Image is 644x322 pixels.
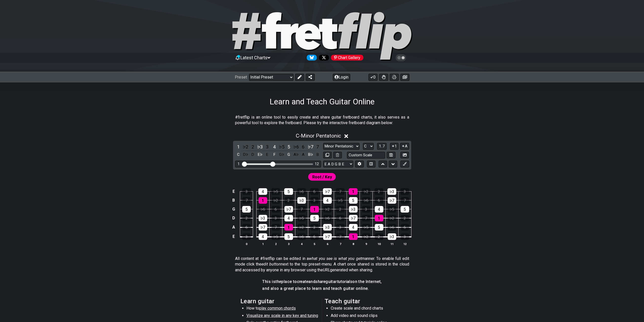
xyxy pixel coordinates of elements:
[240,298,320,304] h2: Learn guitar
[375,197,383,204] div: 6
[296,133,341,139] span: C - Minor Pentatonic
[250,151,256,158] div: toggle pitch class
[401,206,409,213] div: 5
[264,143,271,150] div: toggle scale degree
[375,188,383,195] div: 2
[310,233,319,240] div: 6
[306,74,315,81] button: Share Preset
[235,75,247,80] span: Preset
[362,206,370,213] div: 3
[271,143,278,150] div: toggle scale degree
[323,268,330,272] em: URL
[272,197,280,204] div: ♭2
[271,188,280,195] div: ♭5
[336,233,345,240] div: 7
[368,74,378,81] button: 0
[242,188,251,195] div: 3
[401,233,409,240] div: 3
[262,286,382,291] h4: and also a great place to learn and teach guitar online.
[355,161,364,167] button: Edit Tuning
[240,241,253,247] th: 0
[325,298,404,304] h2: Teach guitar
[323,152,332,159] button: Copy
[310,197,319,204] div: 3
[362,188,370,195] div: ♭2
[400,161,409,167] button: First click edit preset to enable marker editing
[312,173,332,181] span: First enable full edit mode to edit
[297,233,306,240] div: ♭6
[259,233,267,240] div: 4
[372,241,385,247] th: 10
[400,188,409,195] div: 3
[385,241,398,247] th: 11
[314,151,321,158] div: toggle pitch class
[362,215,370,221] div: 7
[293,143,299,150] div: toggle scale degree
[275,279,281,284] em: the
[235,143,242,150] div: toggle scale degree
[240,55,267,60] span: Latest Charts
[379,144,385,148] span: 1..7
[308,241,321,247] th: 5
[297,206,306,213] div: 7
[246,313,318,318] span: Visualize any scale in any key and tuning
[231,223,237,232] td: A
[242,224,251,231] div: 6
[323,215,332,221] div: ♭6
[336,206,345,213] div: 2
[398,55,404,60] span: Toggle light / dark theme
[282,241,295,247] th: 3
[242,215,251,221] div: 2
[323,206,332,213] div: ♭2
[272,215,280,221] div: 3
[284,215,293,221] div: 4
[261,262,281,267] em: edit button
[323,161,353,167] select: Tuning
[249,74,294,81] select: Preset
[336,197,345,204] div: ♭5
[300,151,306,158] div: toggle pitch class
[323,143,360,150] select: Scale
[379,161,387,167] button: Move up
[295,74,304,81] button: Edit Preset
[297,224,306,231] div: ♭2
[390,74,399,81] button: Print
[329,55,363,61] a: #fretflip at Pinterest
[285,143,292,150] div: toggle scale degree
[375,215,383,221] div: 1
[284,206,293,213] div: ♭7
[257,143,263,150] div: toggle scale degree
[336,224,345,231] div: 3
[331,306,403,313] li: Create scale and chord charts
[262,279,382,285] h4: This is place to and guitar on the Internet,
[300,143,306,150] div: toggle scale degree
[231,187,237,196] td: E
[235,151,242,158] div: toggle pitch class
[238,162,240,166] div: 1
[259,306,296,311] span: play common chords
[242,206,251,213] div: 5
[284,233,293,240] div: 5
[231,196,237,205] td: B
[278,143,285,150] div: toggle scale degree
[269,97,375,106] h1: Learn and Teach Guitar Online
[375,224,383,231] div: 5
[387,152,395,159] button: Store user defined scale
[235,115,409,126] p: #fretflip is an online tool to easily create and share guitar fretboard charts, it also serves as...
[297,188,306,195] div: ♭6
[309,256,362,261] em: what you see is what you get
[297,279,308,284] em: create
[349,206,358,213] div: ♭3
[271,151,278,158] div: toggle pitch class
[285,151,292,158] div: toggle pitch class
[231,214,237,223] td: D
[323,233,332,240] div: ♭7
[401,224,409,231] div: 6
[235,161,321,167] div: Visible fret range
[231,205,237,214] td: G
[307,151,314,158] div: toggle pitch class
[349,233,358,240] div: 1
[400,74,409,81] button: Create image
[375,233,383,240] div: 2
[284,197,293,204] div: 2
